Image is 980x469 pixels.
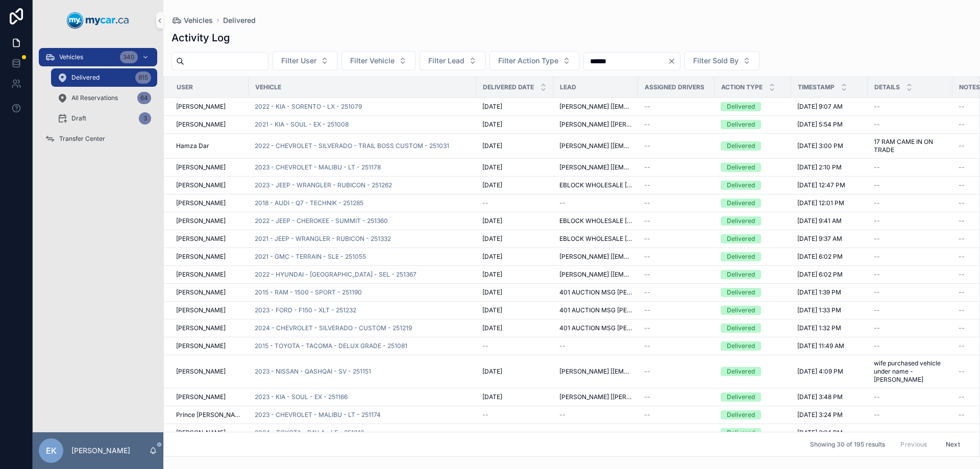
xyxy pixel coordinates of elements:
[176,142,209,150] span: Hamza Dar
[959,429,965,437] span: --
[51,89,157,107] a: All Reservations64
[482,163,502,171] span: [DATE]
[874,181,880,189] span: --
[482,235,502,243] span: [DATE]
[255,288,362,297] a: 2015 - RAM - 1500 - SPORT - 251190
[71,73,100,82] span: Delivered
[959,120,965,129] span: --
[176,288,226,297] span: [PERSON_NAME]
[693,56,739,66] span: Filter Sold By
[482,429,488,437] span: --
[959,288,965,297] span: --
[255,103,362,111] a: 2022 - KIA - SORENTO - LX - 251079
[176,306,226,314] span: [PERSON_NAME]
[959,199,965,207] span: --
[255,393,348,401] a: 2023 - KIA - SOUL - EX - 251166
[797,411,843,419] span: [DATE] 3:24 PM
[223,15,256,26] span: Delivered
[644,411,650,419] span: --
[33,41,163,161] div: scrollable content
[559,367,632,376] span: [PERSON_NAME] [[EMAIL_ADDRESS][DOMAIN_NAME]]
[71,94,118,102] span: All Reservations
[874,270,880,279] span: --
[727,270,755,279] div: Delivered
[255,429,364,437] span: 2024 - TOYOTA - RAV 4 - LE - 251012
[482,253,502,261] span: [DATE]
[644,270,650,279] span: --
[644,142,650,150] span: --
[644,306,650,314] span: --
[482,288,502,297] span: [DATE]
[797,342,844,350] span: [DATE] 11:49 AM
[797,393,843,401] span: [DATE] 3:48 PM
[559,103,632,111] span: [PERSON_NAME] [[EMAIL_ADDRESS][PERSON_NAME][DOMAIN_NAME]]
[255,253,366,261] a: 2021 - GMC - TERRAIN - SLE - 251055
[727,120,755,129] div: Delivered
[482,324,502,332] span: [DATE]
[171,15,213,26] a: Vehicles
[559,163,632,171] span: [PERSON_NAME] [[EMAIL_ADDRESS][DOMAIN_NAME]]
[668,57,680,65] button: Clear
[797,253,843,261] span: [DATE] 6:02 PM
[874,83,900,91] span: Details
[797,429,843,437] span: [DATE] 3:24 PM
[874,324,880,332] span: --
[874,288,880,297] span: --
[482,411,488,419] span: --
[727,141,755,151] div: Delivered
[482,342,488,350] span: --
[727,410,755,419] div: Delivered
[727,392,755,402] div: Delivered
[482,393,502,401] span: [DATE]
[727,216,755,226] div: Delivered
[874,163,880,171] span: --
[255,411,381,419] a: 2023 - CHEVROLET - MALIBU - LT - 251174
[727,181,755,190] div: Delivered
[959,393,965,401] span: --
[59,53,83,61] span: Vehicles
[255,181,392,189] span: 2023 - JEEP - WRANGLER - RUBICON - 251262
[727,341,755,351] div: Delivered
[139,112,151,125] div: 3
[939,436,967,452] button: Next
[559,342,566,350] span: --
[498,56,558,66] span: Filter Action Type
[255,199,363,207] span: 2018 - AUDI - Q7 - TECHNIK - 251285
[273,51,337,70] button: Select Button
[341,51,415,70] button: Select Button
[559,120,632,129] span: [PERSON_NAME] [[PERSON_NAME][EMAIL_ADDRESS][DOMAIN_NAME]]
[874,103,880,111] span: --
[255,120,349,129] span: 2021 - KIA - SOUL - EX - 251008
[797,181,845,189] span: [DATE] 12:47 PM
[797,142,843,150] span: [DATE] 3:00 PM
[482,270,502,279] span: [DATE]
[959,367,965,376] span: --
[727,428,755,437] div: Delivered
[727,102,755,111] div: Delivered
[176,163,226,171] span: [PERSON_NAME]
[727,306,755,315] div: Delivered
[176,103,226,111] span: [PERSON_NAME]
[810,440,885,449] span: Showing 30 of 195 results
[874,199,880,207] span: --
[874,393,880,401] span: --
[959,83,980,91] span: Notes
[644,393,650,401] span: --
[176,342,226,350] span: [PERSON_NAME]
[874,120,880,129] span: --
[177,83,193,91] span: User
[727,367,755,376] div: Delivered
[644,324,650,332] span: --
[46,445,57,457] span: EK
[559,253,632,261] span: [PERSON_NAME] [[EMAIL_ADDRESS][DOMAIN_NAME]]
[176,120,226,129] span: [PERSON_NAME]
[67,12,129,29] img: App logo
[120,51,138,63] div: 340
[959,342,965,350] span: --
[255,217,388,225] a: 2022 - JEEP - CHEROKEE - SUMMIT - 251360
[684,51,759,70] button: Select Button
[176,253,226,261] span: [PERSON_NAME]
[644,235,650,243] span: --
[874,429,880,437] span: --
